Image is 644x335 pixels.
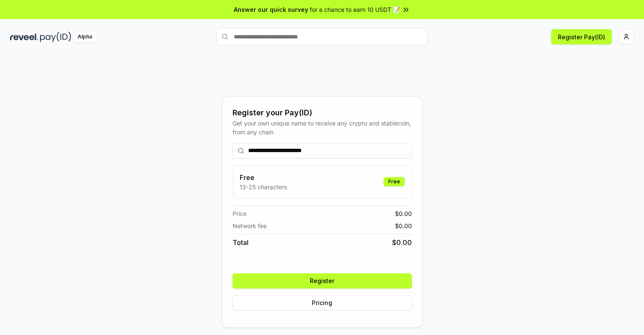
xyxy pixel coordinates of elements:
[233,295,412,310] button: Pricing
[392,237,412,248] span: $ 0.00
[233,237,249,248] span: Total
[310,5,400,14] span: for a chance to earn 10 USDT 📝
[233,209,246,218] span: Price
[73,32,97,42] div: Alpha
[551,29,612,44] button: Register Pay(ID)
[395,209,412,218] span: $ 0.00
[40,32,71,42] img: pay_id
[240,182,287,191] p: 13-25 characters
[234,5,308,14] span: Answer our quick survey
[395,221,412,230] span: $ 0.00
[240,172,287,182] h3: Free
[233,221,267,230] span: Network fee
[233,119,412,136] div: Get your own unique name to receive any crypto and stablecoin, from any chain
[233,107,412,119] div: Register your Pay(ID)
[233,273,412,289] button: Register
[384,177,405,186] div: Free
[10,32,38,42] img: reveel_dark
